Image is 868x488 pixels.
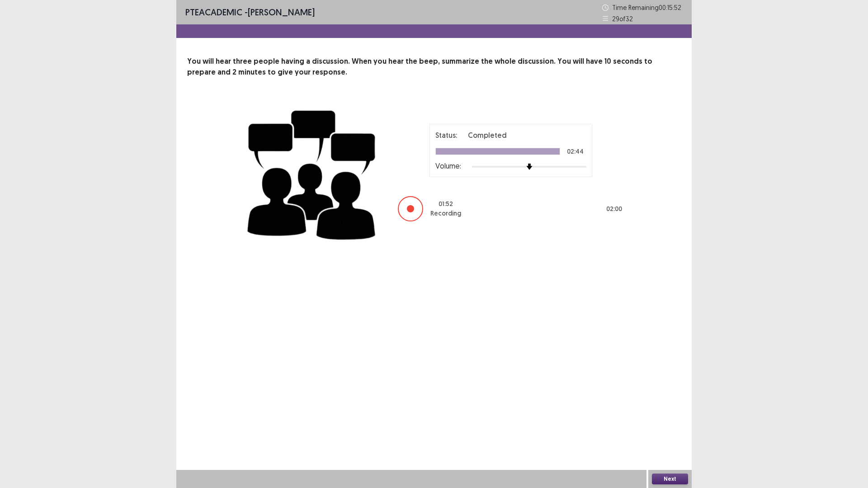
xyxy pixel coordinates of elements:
img: group-discussion [244,99,380,247]
p: 01 : 52 [439,199,453,209]
img: arrow-thumb [526,164,533,170]
p: Volume: [435,160,461,171]
p: 29 of 32 [612,14,633,23]
span: PTE academic [185,6,242,18]
p: 02 : 00 [606,204,622,214]
p: - [PERSON_NAME] [185,5,315,19]
p: Status: [435,130,457,141]
p: Recording [430,209,461,218]
p: Time Remaining 00 : 15 : 52 [612,3,683,12]
p: You will hear three people having a discussion. When you hear the beep, summarize the whole discu... [187,56,681,78]
button: Next [652,474,688,484]
p: Completed [468,130,507,141]
p: 02:44 [567,148,584,155]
